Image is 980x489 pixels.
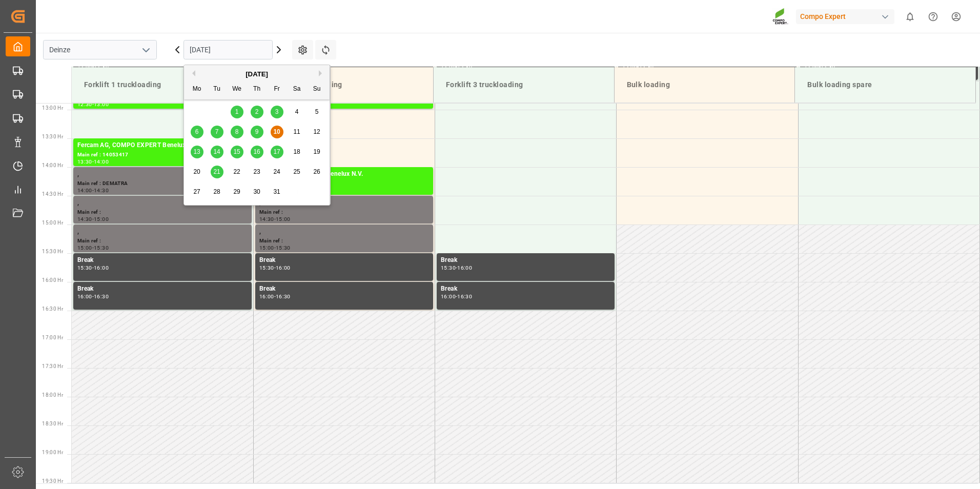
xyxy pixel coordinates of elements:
[259,217,274,221] div: 14:30
[259,266,274,270] div: 15:30
[291,146,303,158] div: Choose Saturday, October 18th, 2025
[77,179,248,188] div: Main ref : DEMATRA
[191,186,203,198] div: Choose Monday, October 27th, 2025
[77,246,92,250] div: 15:00
[77,255,248,266] div: Break
[92,159,94,164] div: -
[42,478,63,484] span: 19:30 Hr
[457,294,472,299] div: 16:30
[274,294,276,299] div: -
[261,75,425,94] div: Forklift 2 truckloading
[291,126,303,138] div: Choose Saturday, October 11th, 2025
[187,102,327,202] div: month 2025-10
[251,83,263,96] div: Th
[184,69,330,79] div: [DATE]
[42,105,63,111] span: 13:00 Hr
[191,83,203,96] div: Mo
[42,363,63,369] span: 17:30 Hr
[271,106,283,118] div: Choose Friday, October 3rd, 2025
[77,140,248,151] div: Fercam AG, COMPO EXPERT Benelux N.V.
[275,108,279,115] span: 3
[92,188,94,193] div: -
[42,191,63,197] span: 14:30 Hr
[271,83,283,96] div: Fr
[42,392,63,398] span: 18:00 Hr
[271,166,283,178] div: Choose Friday, October 24th, 2025
[251,106,263,118] div: Choose Thursday, October 2nd, 2025
[211,83,223,96] div: Tu
[271,186,283,198] div: Choose Friday, October 31st, 2025
[274,217,276,221] div: -
[94,159,109,164] div: 14:00
[291,106,303,118] div: Choose Saturday, October 4th, 2025
[456,294,457,299] div: -
[441,284,610,294] div: Break
[276,294,291,299] div: 16:30
[77,198,248,208] div: ,
[235,128,239,135] span: 8
[42,162,63,168] span: 14:00 Hr
[43,40,157,59] input: Type to search/select
[77,237,248,246] div: Main ref :
[259,208,429,217] div: Main ref :
[77,208,248,217] div: Main ref :
[311,126,323,138] div: Choose Sunday, October 12th, 2025
[271,126,283,138] div: Choose Friday, October 10th, 2025
[193,188,200,195] span: 27
[211,186,223,198] div: Choose Tuesday, October 28th, 2025
[311,106,323,118] div: Choose Sunday, October 5th, 2025
[295,108,299,115] span: 4
[253,168,260,175] span: 23
[259,169,429,179] div: WTA, COMPO EXPERT Benelux N.V.
[251,146,263,158] div: Choose Thursday, October 16th, 2025
[291,83,303,96] div: Sa
[271,146,283,158] div: Choose Friday, October 17th, 2025
[77,227,248,237] div: ,
[80,75,244,94] div: Forklift 1 truckloading
[231,106,243,118] div: Choose Wednesday, October 1st, 2025
[259,227,429,237] div: ,
[195,128,199,135] span: 6
[311,166,323,178] div: Choose Sunday, October 26th, 2025
[293,148,300,155] span: 18
[213,168,220,175] span: 21
[213,148,220,155] span: 14
[231,126,243,138] div: Choose Wednesday, October 8th, 2025
[293,168,300,175] span: 25
[42,450,63,455] span: 19:00 Hr
[442,75,606,94] div: Forklift 3 truckloading
[42,220,63,226] span: 15:00 Hr
[259,255,429,266] div: Break
[183,40,273,59] input: DD.MM.YYYY
[311,146,323,158] div: Choose Sunday, October 19th, 2025
[255,128,259,135] span: 9
[259,198,429,208] div: ,
[441,255,610,266] div: Break
[193,148,200,155] span: 13
[441,294,456,299] div: 16:00
[276,246,291,250] div: 15:30
[92,266,94,270] div: -
[193,168,200,175] span: 20
[251,126,263,138] div: Choose Thursday, October 9th, 2025
[922,5,945,28] button: Help Center
[77,169,248,179] div: ,
[231,186,243,198] div: Choose Wednesday, October 29th, 2025
[623,75,787,94] div: Bulk loading
[273,128,280,135] span: 10
[274,266,276,270] div: -
[456,266,457,270] div: -
[94,188,109,193] div: 14:30
[191,146,203,158] div: Choose Monday, October 13th, 2025
[772,8,789,26] img: Screenshot%202023-09-29%20at%2010.02.21.png_1712312052.png
[259,179,429,188] div: Main ref : 14053350
[253,188,260,195] span: 30
[796,9,894,24] div: Compo Expert
[92,217,94,221] div: -
[233,168,240,175] span: 22
[189,70,195,76] button: Previous Month
[138,42,153,58] button: open menu
[274,246,276,250] div: -
[313,168,320,175] span: 26
[231,83,243,96] div: We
